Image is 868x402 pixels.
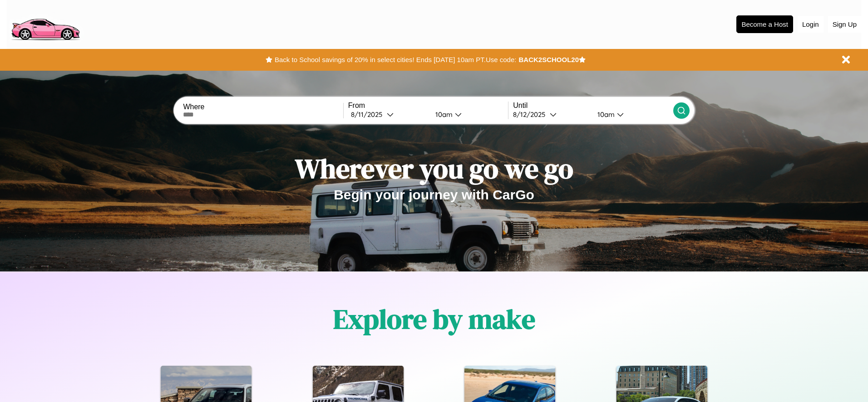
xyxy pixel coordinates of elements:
b: BACK2SCHOOL20 [518,56,579,63]
label: Until [513,102,673,110]
h1: Explore by make [333,300,535,338]
img: logo [7,5,84,43]
label: From [348,102,508,110]
label: Where [183,103,343,111]
button: Back to School savings of 20% in select cities! Ends [DATE] 10am PT.Use code: [272,53,518,66]
button: 10am [590,110,673,119]
button: 10am [428,110,508,119]
button: Sign Up [828,16,861,33]
div: 8 / 11 / 2025 [351,110,387,119]
div: 10am [593,110,617,119]
button: 8/11/2025 [348,110,428,119]
button: Login [798,16,824,33]
div: 8 / 12 / 2025 [513,110,550,119]
button: Become a Host [736,15,793,33]
div: 10am [431,110,455,119]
